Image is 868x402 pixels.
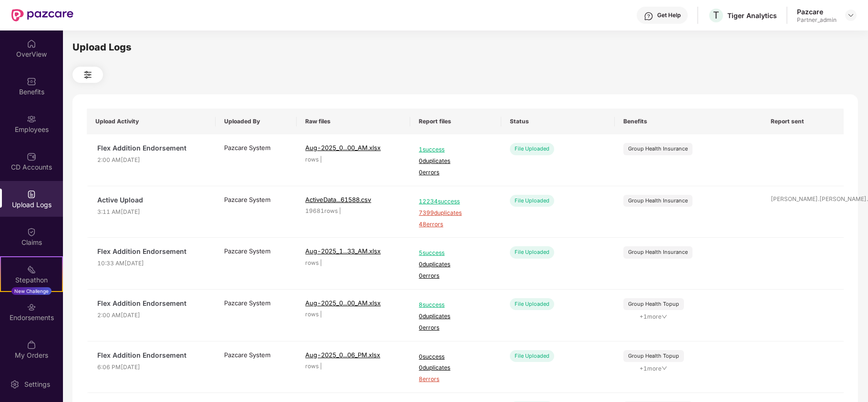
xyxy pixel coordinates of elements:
[27,152,36,161] img: svg+xml;base64,PHN2ZyBpZD0iQ0RfQWNjb3VudHMiIGRhdGEtbmFtZT0iQ0QgQWNjb3VudHMiIHhtbG5zPSJodHRwOi8vd3...
[797,7,837,16] div: Pazcare
[510,350,554,362] div: File Uploaded
[628,248,688,256] div: Group Health Insurance
[305,156,319,163] span: rows
[419,157,492,166] span: 0 duplicates
[11,287,52,295] div: New Challenge
[628,145,688,153] div: Group Health Insurance
[419,271,492,281] span: 0 errors
[771,195,835,204] div: [PERSON_NAME].[PERSON_NAME]
[419,220,492,229] span: 48 errors
[510,246,554,258] div: File Uploaded
[27,302,36,312] img: svg+xml;base64,PHN2ZyBpZD0iRW5kb3JzZW1lbnRzIiB4bWxucz0iaHR0cDovL3d3dy53My5vcmcvMjAwMC9zdmciIHdpZH...
[224,143,289,152] div: Pazcare System
[419,352,492,362] span: 0 success
[510,195,554,207] div: File Uploaded
[97,363,207,372] span: 6:06 PM[DATE]
[628,197,688,205] div: Group Health Insurance
[1,275,62,285] div: Stepathon
[27,39,36,49] img: svg+xml;base64,PHN2ZyBpZD0iSG9tZSIgeG1sbnM9Imh0dHA6Ly93d3cudzMub3JnLzIwMDAvc3ZnIiB3aWR0aD0iMjAiIG...
[10,380,20,389] img: svg+xml;base64,PHN2ZyBpZD0iU2V0dGluZy0yMHgyMCIgeG1sbnM9Imh0dHA6Ly93d3cudzMub3JnLzIwMDAvc3ZnIiB3aW...
[628,300,679,308] div: Group Health Topup
[510,298,554,310] div: File Uploaded
[305,311,319,318] span: rows
[320,259,322,266] span: |
[657,11,681,19] div: Get Help
[224,246,289,256] div: Pazcare System
[419,312,492,321] span: 0 duplicates
[27,227,36,237] img: svg+xml;base64,PHN2ZyBpZD0iQ2xhaW0iIHhtbG5zPSJodHRwOi8vd3d3LnczLm9yZy8yMDAwL3N2ZyIgd2lkdGg9IjIwIi...
[305,351,380,359] span: Aug-2025_0...06_PM.xlsx
[305,299,381,307] span: Aug-2025_0...00_AM.xlsx
[661,314,667,320] span: down
[27,114,36,124] img: svg+xml;base64,PHN2ZyBpZD0iRW1wbG95ZWVzIiB4bWxucz0iaHR0cDovL3d3dy53My5vcmcvMjAwMC9zdmciIHdpZHRoPS...
[713,10,719,21] span: T
[97,298,207,309] span: Flex Addition Endorsement
[97,143,207,153] span: Flex Addition Endorsement
[305,207,338,214] span: 19681 rows
[297,109,410,134] th: Raw files
[97,208,207,217] span: 3:11 AM[DATE]
[419,323,492,332] span: 0 errors
[27,77,36,86] img: svg+xml;base64,PHN2ZyBpZD0iQmVuZWZpdHMiIHhtbG5zPSJodHRwOi8vd3d3LnczLm9yZy8yMDAwL3N2ZyIgd2lkdGg9Ij...
[419,209,492,218] span: 7399 duplicates
[97,246,207,257] span: Flex Addition Endorsement
[82,69,93,80] img: svg+xml;base64,PHN2ZyB4bWxucz0iaHR0cDovL3d3dy53My5vcmcvMjAwMC9zdmciIHdpZHRoPSIyNCIgaGVpZ2h0PSIyNC...
[797,16,837,24] div: Partner_admin
[305,144,381,151] span: Aug-2025_0...00_AM.xlsx
[727,11,777,20] div: Tiger Analytics
[320,362,322,370] span: |
[419,260,492,269] span: 0 duplicates
[11,9,73,21] img: New Pazcare Logo
[644,11,653,21] img: svg+xml;base64,PHN2ZyBpZD0iSGVscC0zMngzMiIgeG1sbnM9Imh0dHA6Ly93d3cudzMub3JnLzIwMDAvc3ZnIiB3aWR0aD...
[623,364,684,373] span: + 1 more
[97,350,207,361] span: Flex Addition Endorsement
[320,311,322,318] span: |
[305,247,381,255] span: Aug-2025_1...33_AM.xlsx
[27,340,36,350] img: svg+xml;base64,PHN2ZyBpZD0iTXlfT3JkZXJzIiBkYXRhLW5hbWU9Ik15IE9yZGVycyIgeG1sbnM9Imh0dHA6Ly93d3cudz...
[419,375,492,384] span: 8 errors
[847,11,855,19] img: svg+xml;base64,PHN2ZyBpZD0iRHJvcGRvd24tMzJ4MzIiIHhtbG5zPSJodHRwOi8vd3d3LnczLm9yZy8yMDAwL3N2ZyIgd2...
[419,301,492,310] span: 8 success
[320,156,322,163] span: |
[419,363,492,372] span: 0 duplicates
[97,156,207,165] span: 2:00 AM[DATE]
[97,311,207,320] span: 2:00 AM[DATE]
[224,298,289,308] div: Pazcare System
[27,190,36,199] img: svg+xml;base64,PHN2ZyBpZD0iVXBsb2FkX0xvZ3MiIGRhdGEtbmFtZT0iVXBsb2FkIExvZ3MiIHhtbG5zPSJodHRwOi8vd3...
[419,145,492,154] span: 1 success
[615,109,763,134] th: Benefits
[623,312,684,322] span: + 1 more
[661,365,667,371] span: down
[628,352,679,360] div: Group Health Topup
[501,109,615,134] th: Status
[216,109,297,134] th: Uploaded By
[97,259,207,268] span: 10:33 AM[DATE]
[339,207,341,214] span: |
[87,109,216,134] th: Upload Activity
[305,362,319,370] span: rows
[97,195,207,205] span: Active Upload
[27,265,36,274] img: svg+xml;base64,PHN2ZyB4bWxucz0iaHR0cDovL3d3dy53My5vcmcvMjAwMC9zdmciIHdpZHRoPSIyMSIgaGVpZ2h0PSIyMC...
[72,40,858,55] div: Upload Logs
[224,195,289,204] div: Pazcare System
[305,259,319,266] span: rows
[762,109,844,134] th: Report sent
[510,143,554,155] div: File Uploaded
[419,249,492,258] span: 5 success
[410,109,501,134] th: Report files
[21,380,53,389] div: Settings
[419,197,492,206] span: 12234 success
[224,350,289,360] div: Pazcare System
[419,168,492,177] span: 0 errors
[305,196,371,203] span: ActiveData...61588.csv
